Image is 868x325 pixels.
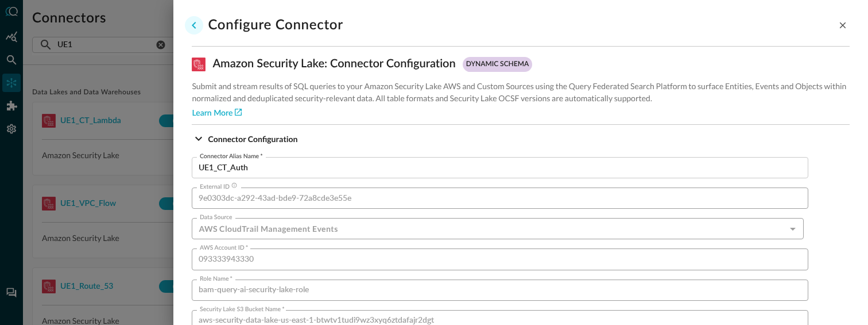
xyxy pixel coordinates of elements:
label: Role Name [200,274,232,284]
p: Submit and stream results of SQL queries to your Amazon Security Lake AWS and Custom Sources usin... [192,80,850,104]
h1: Configure Connector [208,16,343,35]
svg: External ID for cross-account role [231,182,238,189]
p: Amazon Security Lake : Connector Configuration [212,56,455,73]
h5: AWS CloudTrail Management Events [199,223,785,235]
div: External ID [200,182,237,192]
a: Learn More [192,108,242,120]
button: go back [185,16,203,35]
button: close-drawer [836,18,850,32]
img: AWSSecurityLake.svg [192,58,206,71]
p: dynamic schema [466,59,529,70]
label: Security Lake S3 Bucket Name [200,305,285,314]
label: Data Source [200,213,232,222]
svg: Expand More [192,132,206,146]
label: AWS Account ID [200,243,248,253]
button: Connector Configuration [192,125,850,152]
p: Connector Configuration [208,133,297,145]
input: This field will be generated after saving the connection [199,188,808,209]
label: Connector Alias Name [200,152,263,161]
